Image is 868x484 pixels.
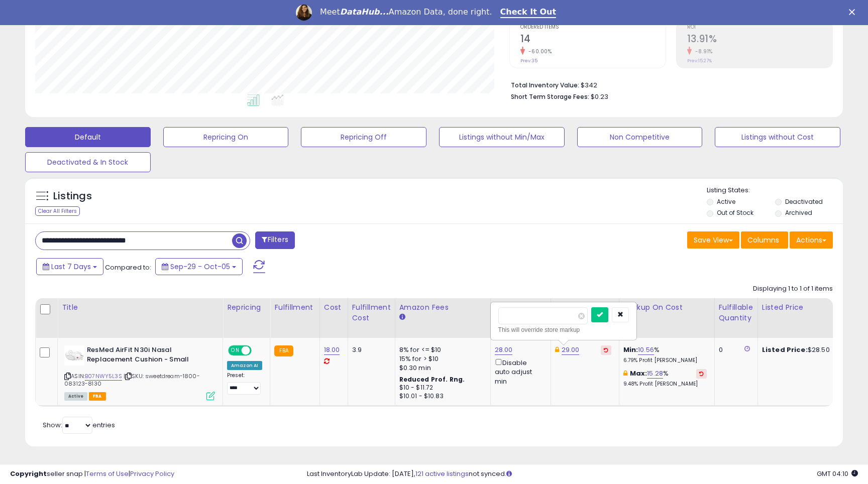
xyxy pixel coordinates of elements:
[687,231,739,249] button: Save View
[562,345,580,355] a: 29.00
[687,33,832,47] h2: 13.91%
[498,325,629,335] div: This will override store markup
[520,33,666,47] h2: 14
[227,302,266,313] div: Repricing
[619,298,714,338] th: The percentage added to the cost of goods (COGS) that forms the calculator for Min & Max prices.
[692,48,713,55] small: -8.91%
[324,345,340,355] a: 18.00
[415,469,469,478] a: 121 active listings
[647,369,663,379] a: 15.28
[511,78,825,90] li: $342
[250,346,266,355] span: OFF
[301,127,426,147] button: Repricing Off
[105,263,151,272] span: Compared to:
[296,5,312,21] img: Profile image for Georgie
[719,302,753,323] div: Fulfillable Quantity
[520,58,537,64] small: Prev: 35
[35,206,80,216] div: Clear All Filters
[623,381,707,388] p: 9.48% Profit [PERSON_NAME]
[324,302,344,313] div: Cost
[43,420,115,430] span: Show: entries
[591,92,608,101] span: $0.23
[849,9,859,15] div: Close
[707,186,842,195] p: Listing States:
[274,302,315,313] div: Fulfillment
[511,92,589,101] b: Short Term Storage Fees:
[577,127,703,147] button: Non Competitive
[64,345,215,399] div: ASIN:
[274,345,293,356] small: FBA
[399,384,483,392] div: $10 - $11.72
[130,469,174,478] a: Privacy Policy
[227,372,262,395] div: Preset:
[623,369,707,388] div: %
[511,81,579,89] b: Total Inventory Value:
[762,345,808,354] b: Listed Price:
[638,345,654,355] a: 10.56
[762,302,849,313] div: Listed Price
[790,231,833,249] button: Actions
[170,262,230,272] span: Sep-29 - Oct-05
[715,127,840,147] button: Listings without Cost
[255,231,294,249] button: Filters
[352,345,387,354] div: 3.9
[399,364,483,373] div: $0.30 min
[495,357,543,386] div: Disable auto adjust min
[64,392,87,401] span: All listings currently available for purchase on Amazon
[89,392,106,401] span: FBA
[623,345,707,364] div: %
[87,345,209,367] b: ResMed AirFit N30i Nasal Replacement Cushion - Small
[340,7,389,17] i: DataHub...
[623,345,638,354] b: Min:
[25,127,151,147] button: Default
[227,361,262,370] div: Amazon AI
[163,127,289,147] button: Repricing On
[62,302,219,313] div: Title
[747,235,779,245] span: Columns
[64,345,84,366] img: 31zQ44wEKaL._SL40_.jpg
[86,469,129,478] a: Terms of Use
[85,372,122,381] a: B07NWY5L3S
[717,197,735,206] label: Active
[25,152,151,172] button: Deactivated & In Stock
[495,345,513,355] a: 28.00
[51,262,91,272] span: Last 7 Days
[500,7,557,18] a: Check It Out
[10,469,174,479] div: seller snap | |
[352,302,391,323] div: Fulfillment Cost
[53,189,92,203] h5: Listings
[785,208,812,217] label: Archived
[399,302,486,313] div: Amazon Fees
[64,372,200,387] span: | SKU: sweetdream-1800-083123-8130
[155,258,243,275] button: Sep-29 - Oct-05
[399,375,465,384] b: Reduced Prof. Rng.
[623,357,707,364] p: 6.79% Profit [PERSON_NAME]
[630,369,647,378] b: Max:
[741,231,788,249] button: Columns
[399,313,405,322] small: Amazon Fees.
[399,392,483,401] div: $10.01 - $10.83
[439,127,565,147] button: Listings without Min/Max
[785,197,823,206] label: Deactivated
[320,7,492,17] div: Meet Amazon Data, done right.
[36,258,103,275] button: Last 7 Days
[307,469,858,479] div: Last InventoryLab Update: [DATE], not synced.
[762,345,845,354] div: $28.50
[229,346,242,355] span: ON
[817,469,858,478] span: 2025-10-13 04:10 GMT
[399,354,483,364] div: 15% for > $10
[520,25,666,30] span: Ordered Items
[623,302,710,313] div: Markup on Cost
[719,345,750,354] div: 0
[717,208,753,217] label: Out of Stock
[687,58,712,64] small: Prev: 15.27%
[687,25,832,30] span: ROI
[10,469,47,478] strong: Copyright
[525,48,552,55] small: -60.00%
[399,345,483,354] div: 8% for <= $10
[753,284,833,294] div: Displaying 1 to 1 of 1 items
